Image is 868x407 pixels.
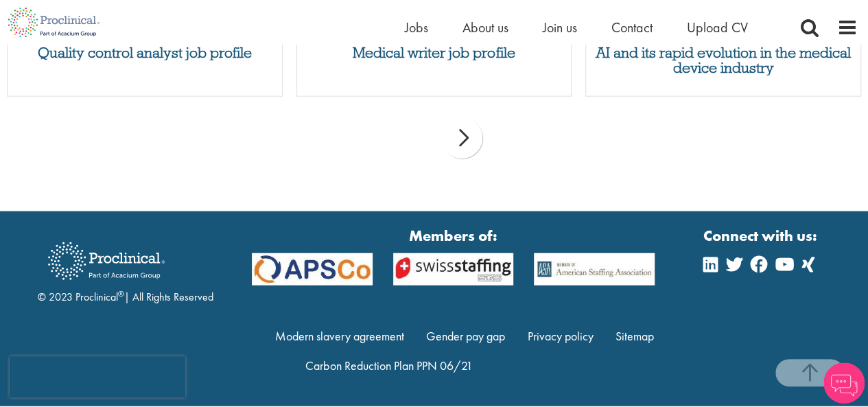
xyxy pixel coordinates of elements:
[38,233,175,290] img: Proclinical Recruitment
[611,19,653,36] a: Contact
[703,225,820,246] strong: Connect with us:
[528,328,594,344] a: Privacy policy
[242,253,383,286] img: APSCo
[304,45,565,60] a: Medical writer job profile
[524,253,665,286] img: APSCo
[462,19,508,36] a: About us
[405,19,428,36] a: Jobs
[118,288,124,299] sup: ®
[426,328,505,344] a: Gender pay gap
[823,362,865,404] img: Chatbot
[593,45,854,75] a: AI and its rapid evolution in the medical device industry
[615,328,654,344] a: Sitemap
[383,253,524,286] img: APSCo
[687,19,748,36] a: Upload CV
[441,117,482,159] div: next
[275,328,404,344] a: Modern slavery agreement
[543,19,577,36] a: Join us
[14,45,275,60] a: Quality control analyst job profile
[10,356,185,397] iframe: reCAPTCHA
[252,225,655,246] strong: Members of:
[305,358,472,373] a: Carbon Reduction Plan PPN 06/21
[38,232,213,305] div: © 2023 Proclinical | All Rights Reserved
